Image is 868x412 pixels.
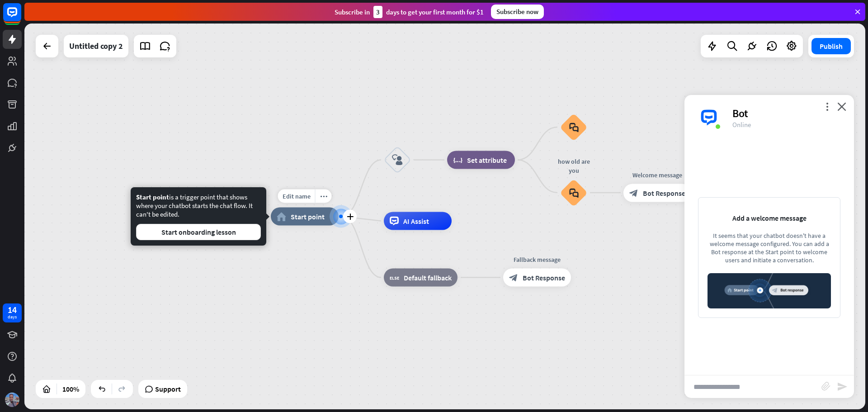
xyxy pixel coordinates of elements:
div: 3 [373,6,382,18]
i: close [837,102,846,111]
span: Edit name [283,192,311,200]
span: Support [155,382,181,396]
i: plus [347,213,354,220]
div: Welcome message [617,170,698,179]
span: Default fallback [404,273,452,282]
span: Start point [136,193,169,201]
span: Start point [291,212,325,221]
i: home_2 [277,212,286,221]
i: block_set_attribute [453,156,462,165]
i: block_bot_response [629,188,638,197]
div: is a trigger point that shows where your chatbot starts the chat flow. It can't be edited. [136,193,261,240]
button: Publish [811,38,851,54]
span: Bot Response [643,188,685,197]
div: 100% [60,382,82,396]
i: block_user_input [392,155,403,166]
i: block_faq [569,122,579,132]
div: Fallback message [496,255,578,264]
span: Set attribute [467,156,507,165]
i: block_attachment [821,382,830,391]
div: Add a welcome message [708,213,831,223]
i: block_bot_response [509,273,518,282]
button: Open LiveChat chat widget [7,4,34,31]
span: Bot Response [523,273,565,282]
button: Start onboarding lesson [136,224,261,240]
a: 14 days [3,303,22,322]
div: Bot [732,106,843,120]
i: block_fallback [390,273,399,282]
i: more_horiz [320,193,327,199]
div: 14 [8,306,17,314]
i: block_faq [569,188,579,198]
div: Subscribe in days to get your first month for $1 [335,6,484,18]
div: Online [732,120,843,129]
div: how old are you [553,156,594,175]
div: Subscribe now [491,5,544,19]
span: AI Assist [403,217,429,226]
div: Untitled copy 2 [69,35,123,57]
i: more_vert [823,102,831,111]
div: It seems that your chatbot doesn't have a welcome message configured. You can add a Bot response ... [708,232,831,264]
div: days [8,314,17,320]
i: send [837,381,848,392]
